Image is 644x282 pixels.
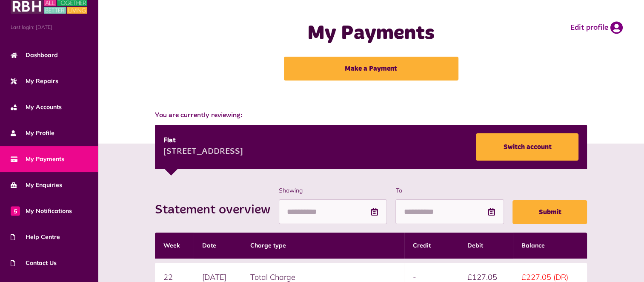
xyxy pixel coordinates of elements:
a: Make a Payment [284,57,458,81]
label: To [395,186,504,195]
span: My Enquiries [11,181,62,190]
span: You are currently reviewing: [155,110,587,121]
span: 5 [11,206,20,216]
th: Charge type [242,233,404,259]
span: My Notifications [11,207,72,216]
span: Contact Us [11,259,57,268]
span: My Payments [11,155,64,164]
th: Debit [459,233,513,259]
th: Week [155,233,194,259]
a: Edit profile [570,21,623,34]
div: Flat [163,135,243,146]
span: My Repairs [11,77,58,86]
th: Credit [404,233,459,259]
th: Date [194,233,242,259]
button: Submit [512,200,587,224]
span: Help Centre [11,233,60,242]
h1: My Payments [243,21,499,46]
div: [STREET_ADDRESS] [163,146,243,158]
th: Balance [513,233,587,259]
span: Dashboard [11,51,58,60]
label: Showing [279,186,387,195]
span: Last login: [DATE] [11,23,87,31]
h2: Statement overview [155,202,279,218]
span: My Accounts [11,103,62,112]
span: My Profile [11,129,54,138]
a: Switch account [476,133,578,161]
